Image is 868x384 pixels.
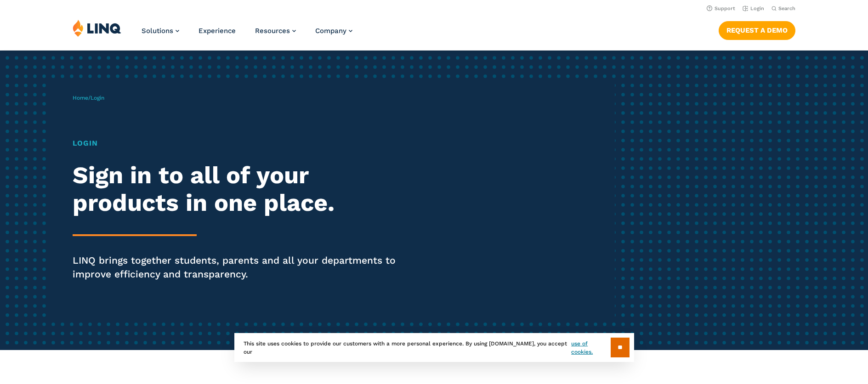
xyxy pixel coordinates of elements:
a: Home [73,95,88,101]
a: use of cookies. [571,339,610,356]
a: Request a Demo [719,21,795,40]
button: Open Search Bar [772,5,795,12]
span: / [73,95,104,101]
span: Search [778,6,795,11]
a: Company [315,27,352,35]
a: Experience [199,27,236,35]
img: LINQ | K‑12 Software [73,19,121,37]
h2: Sign in to all of your products in one place. [73,162,407,217]
span: Solutions [142,27,173,35]
span: Company [315,27,346,35]
a: Login [743,6,764,11]
span: Resources [255,27,290,35]
a: Resources [255,27,296,35]
p: LINQ brings together students, parents and all your departments to improve efficiency and transpa... [73,254,407,281]
a: Solutions [142,27,179,35]
div: This site uses cookies to provide our customers with a more personal experience. By using [DOMAIN... [234,333,634,362]
nav: Button Navigation [719,19,795,40]
h1: Login [73,138,407,149]
nav: Primary Navigation [142,19,352,50]
span: Login [91,95,104,101]
a: Support [707,6,735,11]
